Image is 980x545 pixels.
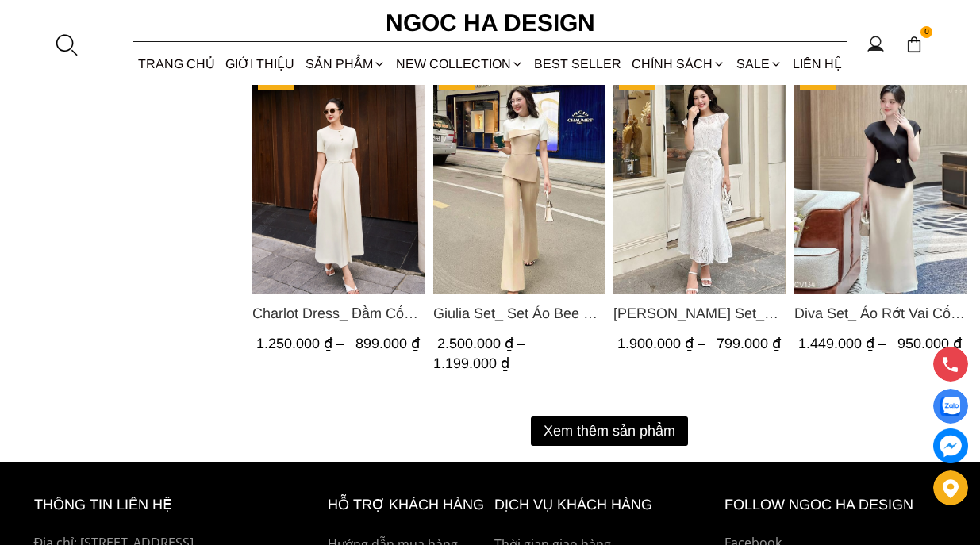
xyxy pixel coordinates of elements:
img: img-CART-ICON-ksit0nf1 [905,36,923,53]
button: Xem thêm sản phẩm [531,416,688,446]
span: Giulia Set_ Set Áo Bee Mix Cổ Trắng Đính Cúc Quần Loe BQ014 [432,302,605,324]
span: 2.500.000 ₫ [436,336,528,351]
a: Link to Isabella Set_ Bộ Ren Áo Sơ Mi Vai Chờm Chân Váy Đuôi Cá Màu Trắng BJ139 [613,302,786,324]
a: messenger [933,428,968,463]
span: 1.250.000 ₫ [256,336,348,351]
span: Charlot Dress_ Đầm Cổ Tròn Xếp Ly Giữa Kèm Đai Màu Kem D1009 [252,302,425,324]
div: SẢN PHẨM [300,43,390,85]
a: SALE [731,43,787,85]
a: LIÊN HỆ [787,43,847,85]
img: Charlot Dress_ Đầm Cổ Tròn Xếp Ly Giữa Kèm Đai Màu Kem D1009 [252,64,425,294]
a: Product image - Isabella Set_ Bộ Ren Áo Sơ Mi Vai Chờm Chân Váy Đuôi Cá Màu Trắng BJ139 [613,64,786,294]
span: 1.900.000 ₫ [617,336,709,351]
span: 0 [920,26,933,39]
span: 799.000 ₫ [717,336,781,351]
img: Diva Set_ Áo Rớt Vai Cổ V, Chân Váy Lụa Đuôi Cá A1078+CV134 [794,64,967,294]
span: [PERSON_NAME] Set_ Bộ Ren Áo Sơ Mi Vai Chờm Chân Váy Đuôi Cá Màu Trắng BJ139 [613,302,786,324]
a: BEST SELLER [529,43,627,85]
h6: hỗ trợ khách hàng [328,493,486,516]
h6: thông tin liên hệ [34,493,291,516]
img: Display image [940,397,960,416]
h6: Follow ngoc ha Design [724,493,947,516]
a: Display image [933,389,968,424]
a: Product image - Diva Set_ Áo Rớt Vai Cổ V, Chân Váy Lụa Đuôi Cá A1078+CV134 [794,64,967,294]
a: GIỚI THIỆU [221,43,300,85]
a: Ngoc Ha Design [371,4,609,42]
span: 1.449.000 ₫ [797,336,890,351]
a: Product image - Charlot Dress_ Đầm Cổ Tròn Xếp Ly Giữa Kèm Đai Màu Kem D1009 [252,64,425,294]
a: Link to Charlot Dress_ Đầm Cổ Tròn Xếp Ly Giữa Kèm Đai Màu Kem D1009 [252,302,425,324]
a: Link to Giulia Set_ Set Áo Bee Mix Cổ Trắng Đính Cúc Quần Loe BQ014 [432,302,605,324]
a: Product image - Giulia Set_ Set Áo Bee Mix Cổ Trắng Đính Cúc Quần Loe BQ014 [432,64,605,294]
span: 1.199.000 ₫ [432,355,509,371]
div: Chính sách [627,43,731,85]
img: Isabella Set_ Bộ Ren Áo Sơ Mi Vai Chờm Chân Váy Đuôi Cá Màu Trắng BJ139 [613,64,786,294]
span: Diva Set_ Áo Rớt Vai Cổ V, Chân Váy Lụa Đuôi Cá A1078+CV134 [794,302,967,324]
img: Giulia Set_ Set Áo Bee Mix Cổ Trắng Đính Cúc Quần Loe BQ014 [432,64,605,294]
a: TRANG CHỦ [133,43,221,85]
a: Link to Diva Set_ Áo Rớt Vai Cổ V, Chân Váy Lụa Đuôi Cá A1078+CV134 [794,302,967,324]
span: 950.000 ₫ [897,336,961,351]
a: NEW COLLECTION [390,43,528,85]
span: 899.000 ₫ [355,336,420,351]
h6: Dịch vụ khách hàng [494,493,717,516]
